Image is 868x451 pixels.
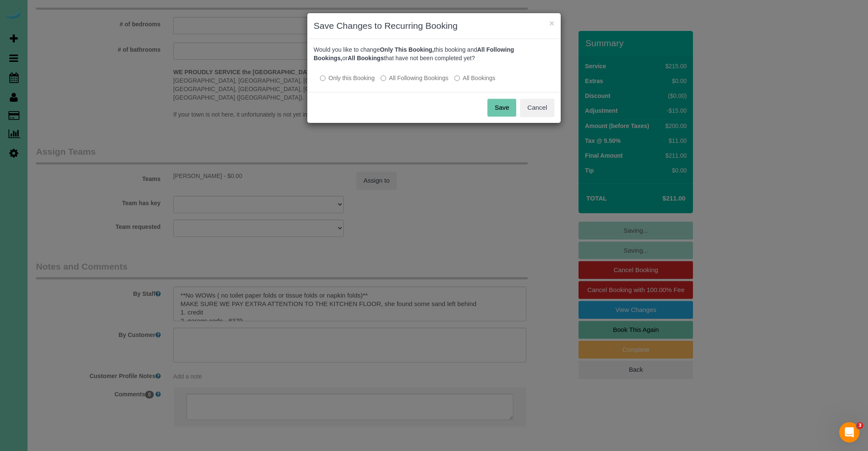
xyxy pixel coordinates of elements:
[520,99,554,117] button: Cancel
[314,19,554,32] h3: Save Changes to Recurring Booking
[314,45,554,62] p: Would you like to change this booking and or that have not been completed yet?
[857,422,863,429] span: 3
[487,99,516,117] button: Save
[381,75,386,81] input: All Following Bookings
[454,74,495,82] label: All bookings that have not been completed yet will be changed.
[381,74,448,82] label: This and all the bookings after it will be changed.
[839,422,860,443] iframe: Intercom live chat
[320,74,375,82] label: All other bookings in the series will remain the same.
[454,75,460,81] input: All Bookings
[320,75,325,81] input: Only this Booking
[549,19,554,28] button: ×
[348,55,384,61] b: All Bookings
[380,46,434,53] b: Only This Booking,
